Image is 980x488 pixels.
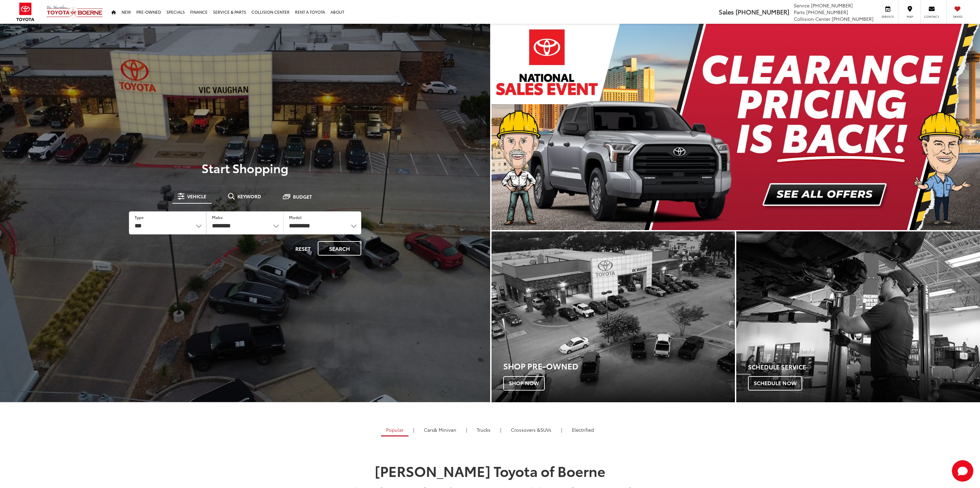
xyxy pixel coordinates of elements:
span: Schedule Now [748,376,802,390]
span: [PHONE_NUMBER] [806,9,848,15]
span: Saved [950,14,965,19]
svg: Start Chat [952,460,973,482]
span: [PHONE_NUMBER] [832,15,874,22]
label: Make [212,214,223,220]
label: Model [289,214,302,220]
li: | [464,426,469,433]
li: | [411,426,416,433]
span: [PHONE_NUMBER] [811,2,853,9]
a: Shop Pre-Owned Shop Now [492,231,735,402]
div: Toyota [492,231,735,402]
span: Service [880,14,895,19]
a: Electrified [567,424,599,435]
span: [PHONE_NUMBER] [736,7,789,16]
h1: [PERSON_NAME] Toyota of Boerne [334,463,646,478]
span: Shop Now [503,376,545,390]
span: Contact [924,14,939,19]
button: Search [318,241,361,256]
span: & Minivan [434,426,456,433]
span: Vehicle [187,194,206,199]
button: Click to view previous picture. [492,37,565,217]
span: Map [902,14,917,19]
span: Budget [293,194,312,199]
li: | [499,426,503,433]
span: Service [794,2,810,9]
div: Toyota [736,231,980,402]
a: Trucks [472,424,496,435]
span: Sales [719,7,734,16]
a: SUVs [506,424,556,435]
span: Crossovers & [511,426,540,433]
button: Reset [290,241,316,256]
h3: Shop Pre-Owned [503,361,735,370]
button: Click to view next picture. [907,37,980,217]
button: Toggle Chat Window [952,460,973,482]
p: Start Shopping [28,161,462,175]
a: Popular [381,424,408,436]
a: Schedule Service Schedule Now [736,231,980,402]
label: Type [135,214,144,220]
span: Collision Center [794,15,830,22]
img: Vic Vaughan Toyota of Boerne [46,5,103,19]
span: Keyword [237,194,261,199]
h4: Schedule Service [748,364,980,370]
a: Cars [419,424,461,435]
span: Parts [794,9,805,15]
li: | [559,426,564,433]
